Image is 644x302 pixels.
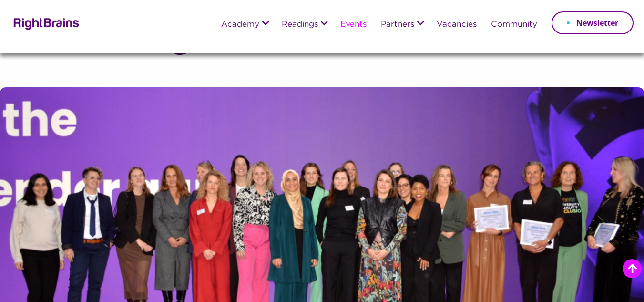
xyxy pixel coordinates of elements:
[552,11,634,34] a: Newsletter
[381,21,414,29] a: Partners
[340,21,367,29] a: Events
[221,21,259,29] a: Academy
[437,21,477,29] a: Vacancies
[282,21,318,29] a: Readings
[10,16,80,30] img: Rightbrains
[491,21,537,29] a: Community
